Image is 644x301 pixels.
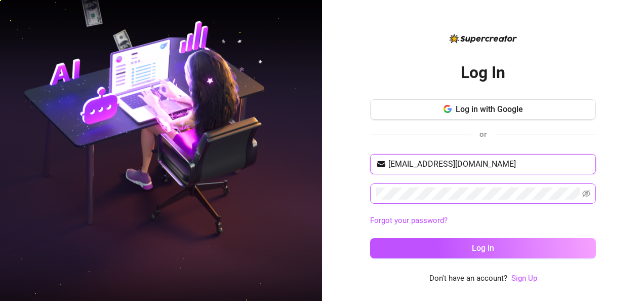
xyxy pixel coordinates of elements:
button: Log in [370,238,596,258]
button: Log in with Google [370,99,596,120]
span: Don't have an account? [429,273,507,285]
a: Forgot your password? [370,216,448,225]
a: Sign Up [511,274,537,283]
span: or [479,130,487,139]
a: Sign Up [511,273,537,285]
span: eye-invisible [582,190,590,198]
input: Your email [388,158,590,170]
a: Forgot your password? [370,215,596,227]
h2: Log In [461,62,505,83]
img: logo-BBDzfeDw.svg [450,34,517,43]
span: Log in with Google [456,104,523,114]
span: Log in [472,243,494,253]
